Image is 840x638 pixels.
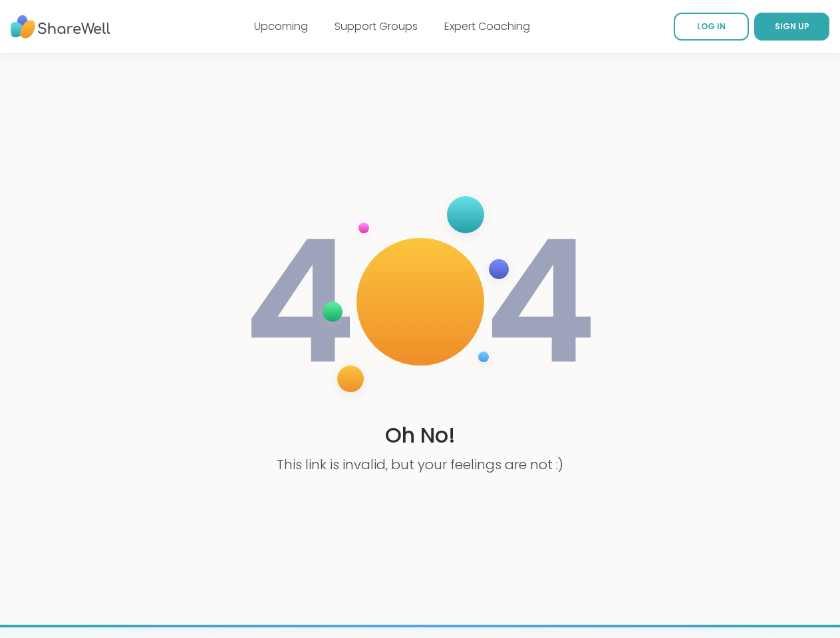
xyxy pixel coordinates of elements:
[674,13,749,41] a: LOG IN
[243,183,597,421] img: 404
[754,13,829,41] a: SIGN UP
[11,9,110,45] img: ShareWell Nav Logo
[335,19,418,34] a: Support Groups
[775,21,809,32] span: SIGN UP
[254,19,308,34] a: Upcoming
[385,421,456,451] h1: Oh No!
[697,21,726,32] span: LOG IN
[277,455,563,474] p: This link is invalid, but your feelings are not :)
[444,19,530,34] a: Expert Coaching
